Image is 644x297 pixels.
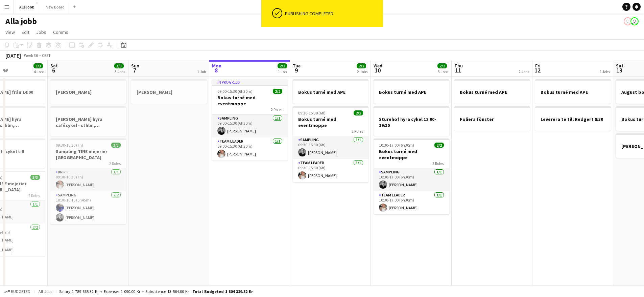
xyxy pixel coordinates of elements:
div: 4 Jobs [34,69,44,74]
span: View [5,29,15,35]
span: 2 Roles [352,129,363,134]
div: 2 Jobs [519,69,529,74]
h3: Bokus turné med eventmoppe [374,148,449,161]
app-job-card: 09:30-15:30 (6h)2/2Bokus turné med eventmoppe2 RolesSampling1/109:30-15:30 (6h)[PERSON_NAME]Team ... [293,106,368,182]
app-job-card: Foliera fönster [454,106,530,131]
app-job-card: Bokus turné med APE [374,79,449,104]
app-job-card: Bokus turné med APE [293,79,368,104]
span: 09:30-16:30 (7h) [56,143,83,148]
span: 2/2 [434,143,444,148]
span: 9 [292,66,301,74]
button: Alla jobb [14,0,40,14]
div: CEST [42,53,51,58]
span: 2/2 [278,63,287,68]
h3: Bokus turné med eventmoppe [293,116,368,128]
span: Sat [50,63,58,69]
span: 2 Roles [109,161,121,166]
span: 10 [373,66,382,74]
span: Edit [22,29,29,35]
div: 1 Job [278,69,287,74]
app-job-card: [PERSON_NAME] [131,79,207,104]
div: 2 Jobs [357,69,367,74]
span: 2 Roles [271,107,282,112]
span: Wed [374,63,382,69]
span: Comms [53,29,68,35]
div: 1 Job [197,69,206,74]
h3: Sampling TINE mejerier [GEOGRAPHIC_DATA] [50,148,126,161]
span: Total Budgeted 1 804 319.32 kr [192,289,253,294]
a: Jobs [33,28,49,37]
h3: [PERSON_NAME] [50,89,126,95]
span: 2/2 [273,89,282,94]
app-job-card: Sturehof hyra cykel 12:00-19:30 [374,106,449,136]
app-job-card: In progress09:00-15:30 (6h30m)2/2Bokus turné med eventmoppe2 RolesSampling1/109:00-15:30 (6h30m)[... [212,79,288,161]
h1: Alla jobb [5,16,37,26]
h3: Bokus turné med eventmoppe [212,94,288,107]
h3: Bokus turné med APE [454,89,530,95]
span: All jobs [37,289,53,294]
app-job-card: Bokus turné med APE [454,79,530,104]
span: 8 [211,66,221,74]
div: 3 Jobs [115,69,125,74]
span: Sun [131,63,139,69]
a: Comms [50,28,71,37]
app-card-role: Drift1/109:30-16:30 (7h)[PERSON_NAME] [50,168,126,191]
span: 13 [615,66,623,74]
div: Salary 1 789 665.32 kr + Expenses 1 090.00 kr + Subsistence 13 564.00 kr = [59,289,253,294]
a: View [3,28,18,37]
span: 2/2 [357,63,366,68]
span: 11 [453,66,463,74]
app-card-role: Sampling1/109:00-15:30 (6h30m)[PERSON_NAME] [212,114,288,137]
app-job-card: 09:30-16:30 (7h)3/3Sampling TINE mejerier [GEOGRAPHIC_DATA]2 RolesDrift1/109:30-16:30 (7h)[PERSON... [50,139,126,224]
div: Publishing completed [285,10,380,17]
span: 3/3 [111,143,121,148]
span: 09:00-15:30 (6h30m) [217,89,253,94]
app-job-card: [PERSON_NAME] hyra cafécykel - sthlm, [GEOGRAPHIC_DATA], cph [50,106,126,136]
h3: Bokus turné med APE [535,89,611,95]
div: 2 Jobs [599,69,610,74]
app-user-avatar: August Löfgren [630,17,639,25]
button: Budgeted [3,288,31,295]
app-card-role: Team Leader1/109:30-15:30 (6h)[PERSON_NAME] [293,159,368,182]
span: Jobs [36,29,46,35]
button: New Board [40,0,70,14]
span: Week 36 [22,53,39,58]
span: 3/3 [114,63,124,68]
app-user-avatar: Emil Hasselberg [624,17,632,25]
span: 2/2 [354,110,363,115]
app-job-card: 10:30-17:00 (6h30m)2/2Bokus turné med eventmoppe2 RolesSampling1/110:30-17:00 (6h30m)[PERSON_NAME... [374,139,449,214]
span: Tue [293,63,301,69]
app-card-role: Team Leader1/109:00-15:30 (6h30m)[PERSON_NAME] [212,137,288,161]
span: 12 [534,66,541,74]
app-card-role: Team Leader1/110:30-17:00 (6h30m)[PERSON_NAME] [374,191,449,214]
h3: Leverera te till Redgert 8:30 [535,116,611,122]
span: Thu [454,63,463,69]
div: In progress [212,79,288,85]
app-card-role: Sampling1/110:30-17:00 (6h30m)[PERSON_NAME] [374,168,449,191]
app-job-card: Leverera te till Redgert 8:30 [535,106,611,131]
span: Fri [535,63,541,69]
app-card-role: Sampling1/109:30-15:30 (6h)[PERSON_NAME] [293,136,368,159]
span: 09:30-15:30 (6h) [298,110,326,115]
app-job-card: Bokus turné med APE [535,79,611,104]
span: 10:30-17:00 (6h30m) [379,143,414,148]
h3: [PERSON_NAME] hyra cafécykel - sthlm, [GEOGRAPHIC_DATA], cph [50,116,126,128]
app-job-card: [PERSON_NAME] [50,79,126,104]
h3: Foliera fönster [454,116,530,122]
div: 3 Jobs [438,69,448,74]
h3: [PERSON_NAME] [131,89,207,95]
span: 2 Roles [28,193,40,198]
